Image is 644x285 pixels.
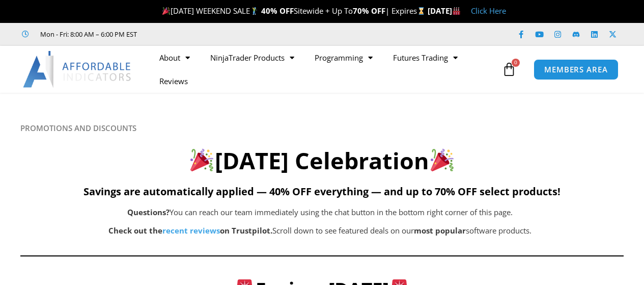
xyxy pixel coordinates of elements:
iframe: Customer reviews powered by Trustpilot [151,29,304,39]
h6: PROMOTIONS AND DISCOUNTS [20,123,624,133]
strong: 70% OFF [353,6,385,16]
nav: Menu [149,46,499,93]
h5: Savings are automatically applied — 40% OFF everything — and up to 70% OFF select products! [20,186,624,198]
img: 🎉 [190,148,213,171]
img: 🏌️‍♂️ [250,7,258,15]
a: NinjaTrader Products [200,46,304,69]
img: 🎉 [431,148,454,171]
span: 0 [512,59,520,67]
span: [DATE] WEEKEND SALE Sitewide + Up To | Expires [160,6,427,16]
a: Reviews [149,69,198,93]
img: ⌛ [417,7,425,15]
img: 🏭 [453,7,460,15]
strong: [DATE] [428,6,461,16]
a: Futures Trading [383,46,468,69]
a: MEMBERS AREA [534,59,619,80]
span: Mon - Fri: 8:00 AM – 6:00 PM EST [38,28,137,40]
strong: Check out the on Trustpilot. [108,225,272,236]
p: You can reach our team immediately using the chat button in the bottom right corner of this page. [71,205,569,220]
b: Questions? [127,207,170,217]
p: Scroll down to see featured deals on our software products. [71,224,569,238]
a: recent reviews [162,225,220,236]
strong: 40% OFF [261,6,294,16]
a: Click Here [471,6,506,16]
img: 🎉 [162,7,170,15]
h2: [DATE] Celebration [20,146,624,176]
img: LogoAI | Affordable Indicators – NinjaTrader [23,51,132,88]
a: 0 [487,55,531,84]
span: MEMBERS AREA [544,66,608,73]
a: About [149,46,200,69]
a: Programming [304,46,383,69]
b: most popular [414,225,466,236]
